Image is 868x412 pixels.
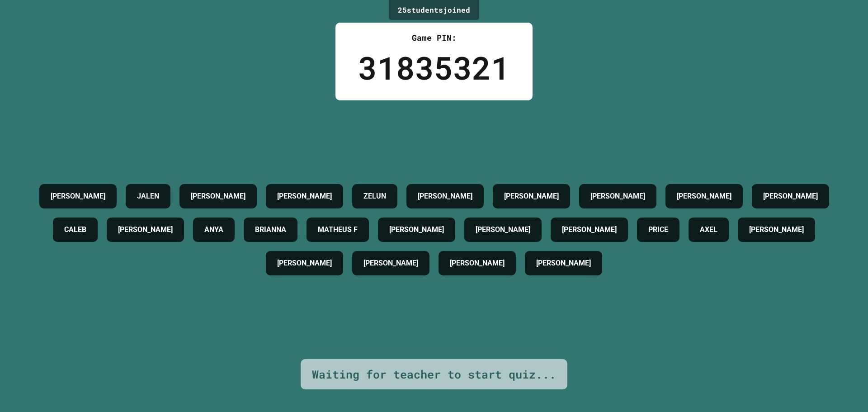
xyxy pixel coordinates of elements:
h4: [PERSON_NAME] [504,191,559,202]
h4: ANYA [204,224,223,235]
h4: [PERSON_NAME] [562,224,617,235]
h4: [PERSON_NAME] [118,224,173,235]
h4: [PERSON_NAME] [749,224,804,235]
h4: [PERSON_NAME] [277,191,332,202]
div: Game PIN: [358,32,510,44]
h4: PRICE [648,224,668,235]
div: 31835321 [358,44,510,91]
h4: [PERSON_NAME] [389,224,444,235]
h4: [PERSON_NAME] [450,258,505,269]
h4: JALEN [137,191,159,202]
h4: CALEB [64,224,86,235]
h4: [PERSON_NAME] [536,258,591,269]
h4: [PERSON_NAME] [476,224,530,235]
div: Waiting for teacher to start quiz... [312,366,556,383]
h4: [PERSON_NAME] [763,191,818,202]
h4: [PERSON_NAME] [277,258,332,269]
h4: BRIANNA [255,224,286,235]
h4: [PERSON_NAME] [51,191,105,202]
h4: [PERSON_NAME] [590,191,645,202]
h4: [PERSON_NAME] [418,191,472,202]
h4: ZELUN [363,191,386,202]
h4: [PERSON_NAME] [363,258,418,269]
h4: MATHEUS F [318,224,358,235]
h4: [PERSON_NAME] [677,191,731,202]
h4: AXEL [700,224,717,235]
h4: [PERSON_NAME] [191,191,245,202]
